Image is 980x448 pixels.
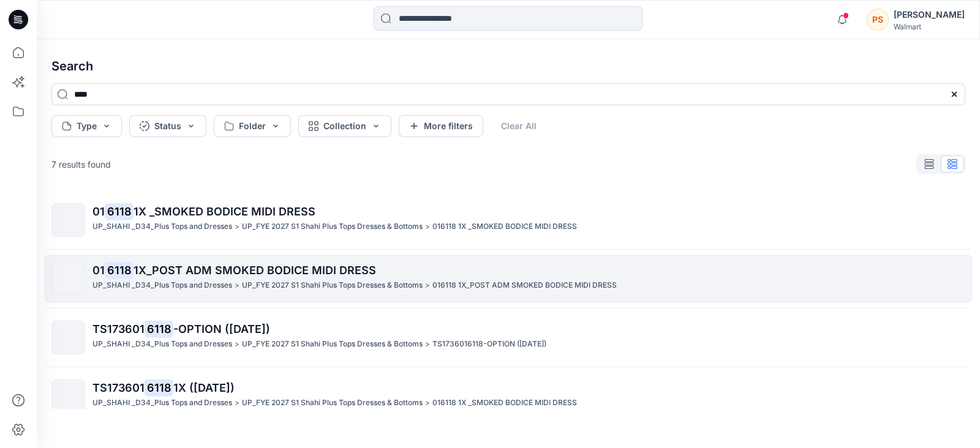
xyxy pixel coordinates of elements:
[432,279,617,292] p: 016118 1X_POST ADM SMOKED BODICE MIDI DRESS
[44,196,973,244] a: 0161181X _SMOKED BODICE MIDI DRESSUP_SHAHI _D34_Plus Tops and Dresses>UP_FYE 2027 S1 Shahi Plus T...
[425,338,430,351] p: >
[425,279,430,292] p: >
[242,220,423,233] p: UP_FYE 2027 S1 Shahi Plus Tops Dresses & Bottoms
[92,381,145,394] span: TS173601
[235,338,239,351] p: >
[129,115,206,137] button: Status
[298,115,391,137] button: Collection
[51,115,122,137] button: Type
[173,381,235,394] span: 1X ([DATE])
[92,279,232,292] p: UP_SHAHI _D34_Plus Tops and Dresses
[105,261,134,278] mark: 6118
[134,264,376,277] span: 1X_POST ADM SMOKED BODICE MIDI DRESS
[92,338,232,351] p: UP_SHAHI _D34_Plus Tops and Dresses
[399,115,483,137] button: More filters
[44,372,973,420] a: TS17360161181X ([DATE])UP_SHAHI _D34_Plus Tops and Dresses>UP_FYE 2027 S1 Shahi Plus Tops Dresses...
[242,338,423,351] p: UP_FYE 2027 S1 Shahi Plus Tops Dresses & Bottoms
[92,323,145,335] span: TS173601
[867,9,889,31] div: PS
[44,255,973,303] a: 0161181X_POST ADM SMOKED BODICE MIDI DRESSUP_SHAHI _D34_Plus Tops and Dresses>UP_FYE 2027 S1 Shah...
[894,7,965,22] div: [PERSON_NAME]
[242,279,423,292] p: UP_FYE 2027 S1 Shahi Plus Tops Dresses & Bottoms
[92,397,232,409] p: UP_SHAHI _D34_Plus Tops and Dresses
[145,379,173,396] mark: 6118
[51,158,111,171] p: 7 results found
[235,397,239,409] p: >
[894,22,965,31] div: Walmart
[432,397,577,409] p: 016118 1X _SMOKED BODICE MIDI DRESS
[214,115,291,137] button: Folder
[44,313,973,362] a: TS1736016118-OPTION ([DATE])UP_SHAHI _D34_Plus Tops and Dresses>UP_FYE 2027 S1 Shahi Plus Tops Dr...
[145,320,173,337] mark: 6118
[173,323,270,335] span: -OPTION ([DATE])
[42,49,975,83] h4: Search
[432,220,577,233] p: 016118 1X _SMOKED BODICE MIDI DRESS
[425,220,430,233] p: >
[235,220,239,233] p: >
[432,338,546,351] p: TS1736016118-OPTION (13-06-25)
[242,397,423,409] p: UP_FYE 2027 S1 Shahi Plus Tops Dresses & Bottoms
[92,220,232,233] p: UP_SHAHI _D34_Plus Tops and Dresses
[425,397,430,409] p: >
[105,203,134,220] mark: 6118
[92,264,105,277] span: 01
[134,205,315,218] span: 1X _SMOKED BODICE MIDI DRESS
[235,279,239,292] p: >
[92,205,105,218] span: 01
